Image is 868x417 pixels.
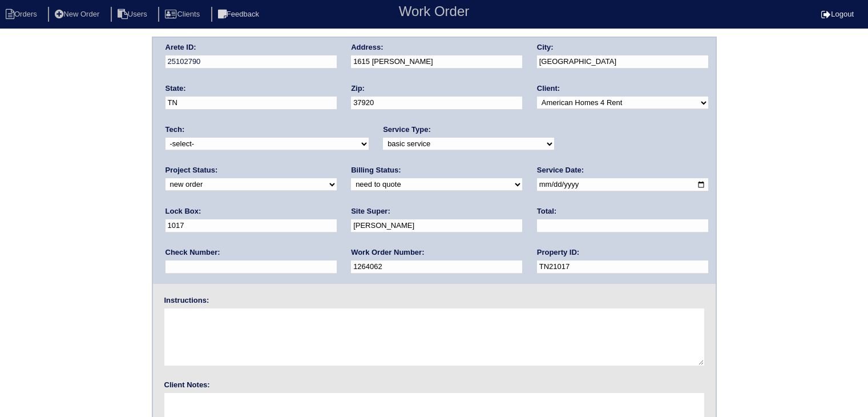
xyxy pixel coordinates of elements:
[165,247,220,258] label: Check Number:
[48,10,108,18] a: New Order
[48,7,108,22] li: New Order
[165,83,186,94] label: State:
[351,42,383,53] label: Address:
[383,125,431,135] label: Service Type:
[165,125,185,135] label: Tech:
[537,247,579,258] label: Property ID:
[351,83,365,94] label: Zip:
[111,10,156,18] a: Users
[164,380,210,390] label: Client Notes:
[165,206,201,216] label: Lock Box:
[158,10,209,18] a: Clients
[165,42,196,53] label: Arete ID:
[351,55,522,69] input: Enter a location
[165,165,218,175] label: Project Status:
[537,165,584,175] label: Service Date:
[537,206,556,216] label: Total:
[821,10,854,18] a: Logout
[351,206,390,216] label: Site Super:
[158,7,209,22] li: Clients
[351,165,401,175] label: Billing Status:
[537,42,554,53] label: City:
[164,295,209,306] label: Instructions:
[111,7,156,22] li: Users
[351,247,424,258] label: Work Order Number:
[537,83,560,94] label: Client:
[211,7,268,22] li: Feedback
